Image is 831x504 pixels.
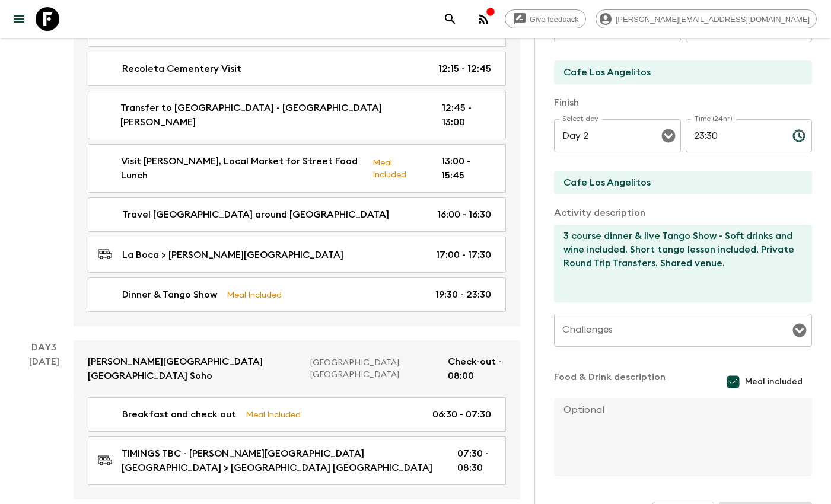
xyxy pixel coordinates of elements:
a: [PERSON_NAME][GEOGRAPHIC_DATA] [GEOGRAPHIC_DATA] Soho[GEOGRAPHIC_DATA], [GEOGRAPHIC_DATA]Check-ou... [74,340,520,397]
p: 07:30 - 08:30 [457,446,491,475]
a: TIMINGS TBC - [PERSON_NAME][GEOGRAPHIC_DATA] [GEOGRAPHIC_DATA] > [GEOGRAPHIC_DATA] [GEOGRAPHIC_DA... [88,436,506,485]
p: Dinner & Tango Show [122,288,217,302]
p: Check-out - 08:00 [448,355,506,383]
p: Travel [GEOGRAPHIC_DATA] around [GEOGRAPHIC_DATA] [122,208,389,222]
p: Day 3 [14,340,74,355]
button: Open [660,127,677,144]
p: [GEOGRAPHIC_DATA], [GEOGRAPHIC_DATA] [310,357,438,381]
a: Recoleta Cementery Visit12:15 - 12:45 [88,52,506,86]
p: Meal Included [372,156,423,181]
input: Start Location [554,60,803,84]
a: Travel [GEOGRAPHIC_DATA] around [GEOGRAPHIC_DATA]16:00 - 16:30 [88,197,506,232]
p: Finish [554,95,812,110]
p: 19:30 - 23:30 [435,288,491,302]
p: 13:00 - 15:45 [441,154,491,183]
p: 17:00 - 17:30 [436,248,491,262]
p: TIMINGS TBC - [PERSON_NAME][GEOGRAPHIC_DATA] [GEOGRAPHIC_DATA] > [GEOGRAPHIC_DATA] [GEOGRAPHIC_DATA] [122,446,438,475]
input: End Location (leave blank if same as Start) [554,171,803,194]
p: 12:15 - 12:45 [438,62,491,76]
p: 16:00 - 16:30 [437,208,491,222]
p: Breakfast and check out [122,407,236,422]
div: [PERSON_NAME][EMAIL_ADDRESS][DOMAIN_NAME] [596,9,817,28]
p: [PERSON_NAME][GEOGRAPHIC_DATA] [GEOGRAPHIC_DATA] Soho [88,355,301,383]
button: search adventures [438,7,462,31]
span: [PERSON_NAME][EMAIL_ADDRESS][DOMAIN_NAME] [609,15,816,24]
a: La Boca > [PERSON_NAME][GEOGRAPHIC_DATA]17:00 - 17:30 [88,237,506,273]
textarea: 3 course dinner & live Tango Show - Soft drinks and wine included. Short tango lesson included. P... [554,225,803,302]
span: Meal included [745,376,803,388]
button: Choose time, selected time is 11:30 PM [787,124,811,148]
span: Give feedback [523,15,585,24]
p: Meal Included [227,288,282,301]
a: Transfer to [GEOGRAPHIC_DATA] - [GEOGRAPHIC_DATA][PERSON_NAME]12:45 - 13:00 [88,91,506,139]
p: Recoleta Cementery Visit [122,62,241,76]
a: Visit [PERSON_NAME], Local Market for Street Food LunchMeal Included13:00 - 15:45 [88,144,506,193]
input: hh:mm [686,119,783,152]
label: Select day [562,114,598,124]
p: Food & Drink description [554,370,666,394]
p: La Boca > [PERSON_NAME][GEOGRAPHIC_DATA] [122,248,343,262]
a: Dinner & Tango ShowMeal Included19:30 - 23:30 [88,277,506,312]
button: menu [7,7,31,31]
p: Visit [PERSON_NAME], Local Market for Street Food Lunch [121,154,363,183]
label: Time (24hr) [694,114,733,124]
a: Give feedback [505,9,586,28]
p: 12:45 - 13:00 [442,101,491,129]
p: Meal Included [246,408,301,421]
p: 06:30 - 07:30 [432,407,491,422]
p: Transfer to [GEOGRAPHIC_DATA] - [GEOGRAPHIC_DATA][PERSON_NAME] [120,101,422,129]
button: Open [791,322,808,339]
p: Activity description [554,206,812,220]
a: Breakfast and check outMeal Included06:30 - 07:30 [88,397,506,432]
